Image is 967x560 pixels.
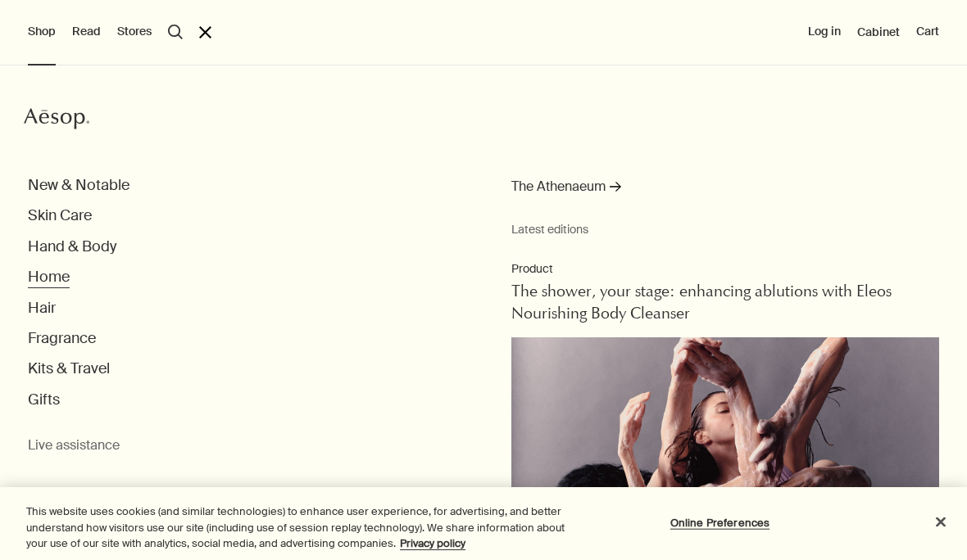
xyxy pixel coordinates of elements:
button: Skin Care [28,206,92,225]
span: The Athenaeum [511,176,606,197]
button: Live assistance [28,437,120,454]
button: New & Notable [28,176,129,195]
button: Fragrance [28,329,96,348]
span: The shower, your stage: enhancing ablutions with Eleos Nourishing Body Cleanser [511,284,892,323]
button: Close [923,504,959,540]
a: Cabinet [857,25,900,39]
button: Cart [916,24,939,40]
button: Home [28,268,70,287]
a: The Athenaeum [511,176,621,205]
div: This website uses cookies (and similar technologies) to enhance user experience, for advertising,... [26,504,580,552]
button: Hair [28,299,56,318]
button: Stores [117,24,152,40]
svg: Aesop [24,106,89,131]
button: Close the Menu [199,26,211,38]
small: Latest editions [511,222,939,237]
button: Online Preferences, Opens the preference center dialog [669,506,771,539]
a: Aesop [24,106,89,135]
button: Gifts [28,391,60,409]
button: Shop [28,24,56,40]
a: More information about your privacy, opens in a new tab [400,536,465,550]
button: Log in [808,24,841,40]
p: Product [511,261,939,278]
a: ProductThe shower, your stage: enhancing ablutions with Eleos Nourishing Body CleanserDancers wea... [511,261,939,538]
button: Kits & Travel [28,359,110,378]
button: Read [72,24,101,40]
button: Open search [168,25,183,39]
button: Hand & Body [28,237,116,256]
